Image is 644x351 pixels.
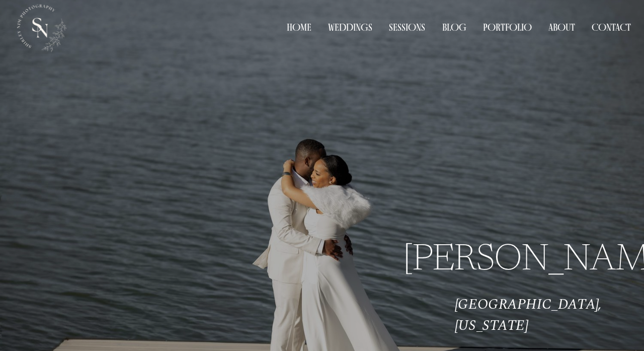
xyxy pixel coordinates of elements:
[328,20,372,35] a: Weddings
[548,20,575,35] a: About
[455,294,605,336] em: [GEOGRAPHIC_DATA], [US_STATE]
[483,20,532,35] a: folder dropdown
[442,20,466,35] a: Blog
[389,20,425,35] a: Sessions
[592,20,631,35] a: Contact
[483,21,532,34] span: Portfolio
[287,20,311,35] a: Home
